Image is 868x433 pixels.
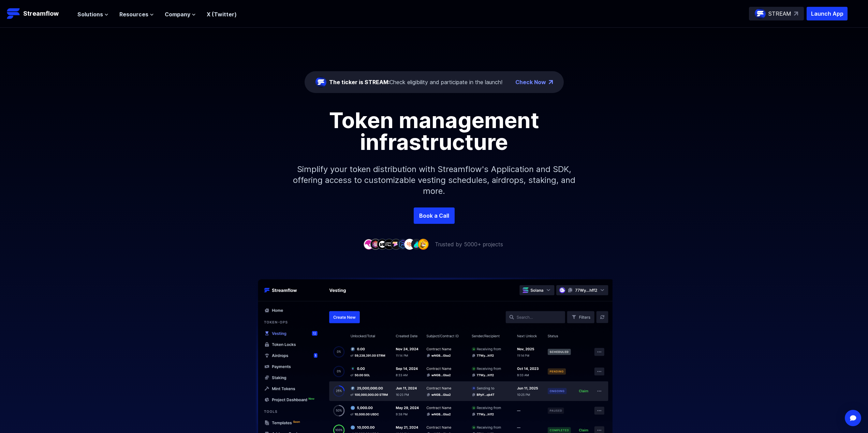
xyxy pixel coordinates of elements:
img: company-3 [377,239,388,249]
img: company-9 [418,239,429,249]
img: streamflow-logo-circle.png [755,8,766,19]
a: Check Now [515,78,546,86]
img: company-1 [363,239,374,249]
button: Resources [119,10,154,18]
p: Simplify your token distribution with Streamflow's Application and SDK, offering access to custom... [288,153,581,207]
h1: Token management infrastructure [281,109,588,153]
img: top-right-arrow.png [549,80,553,84]
button: Solutions [77,10,108,18]
img: company-5 [391,239,401,249]
a: Streamflow [7,7,71,20]
img: company-2 [370,239,381,249]
img: streamflow-logo-circle.png [315,77,326,88]
a: X (Twitter) [207,11,237,18]
a: STREAM [749,7,804,20]
span: Resources [119,10,148,18]
button: Launch App [807,7,848,20]
img: top-right-arrow.svg [794,12,798,16]
img: company-8 [411,239,422,249]
img: company-4 [384,239,395,249]
a: Book a Call [414,207,455,224]
img: company-6 [397,239,408,249]
span: Company [165,10,190,18]
img: company-7 [404,239,415,249]
div: Check eligibility and participate in the launch! [329,78,502,86]
button: Company [165,10,196,18]
p: Trusted by 5000+ projects [435,240,503,248]
p: STREAM [768,10,791,18]
span: The ticker is STREAM: [329,79,389,86]
span: Solutions [77,10,103,18]
p: Streamflow [23,9,59,18]
img: Streamflow Logo [7,7,20,20]
div: Open Intercom Messenger [845,410,861,426]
